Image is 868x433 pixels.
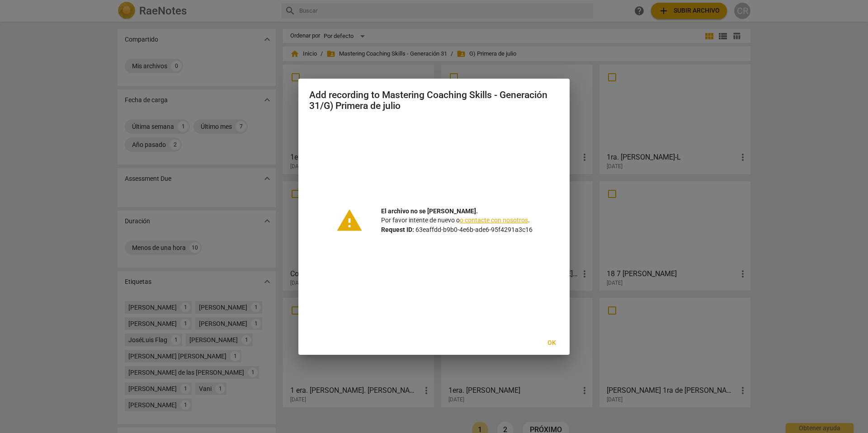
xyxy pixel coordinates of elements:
span: warning [336,207,363,234]
p: Por favor intente de nuevo o . 63eaffdd-b9b0-4e6b-ade6-95f4291a3c16 [381,207,533,235]
h2: Add recording to Mastering Coaching Skills - Generación 31/G) Primera de julio [309,89,559,112]
span: Ok [544,339,559,348]
b: El archivo no se [PERSON_NAME]. [381,207,478,215]
a: o contacte con nosotros [460,216,528,224]
button: Ok [537,335,566,351]
b: Request ID: [381,226,414,233]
